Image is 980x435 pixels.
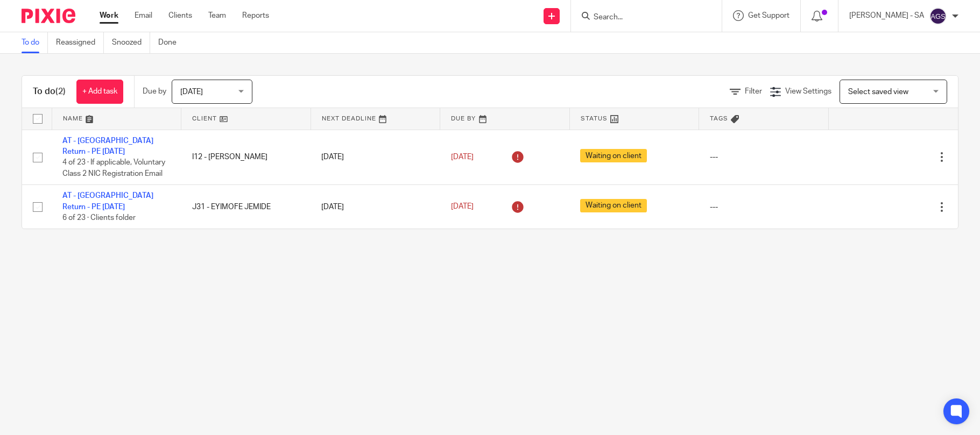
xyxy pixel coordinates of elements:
span: Select saved view [848,88,908,96]
td: [DATE] [311,130,440,185]
span: [DATE] [451,203,474,211]
span: 4 of 23 · If applicable, Voluntary Class 2 NIC Registration Email [62,159,165,177]
h1: To do [33,86,66,97]
span: [DATE] [180,88,203,96]
span: (2) [55,87,66,96]
a: Email [135,10,152,21]
span: Get Support [748,12,789,19]
span: Filter [745,88,762,95]
a: Reports [242,10,269,21]
a: Team [208,10,226,21]
a: AT - [GEOGRAPHIC_DATA] Return - PE [DATE] [62,137,153,155]
span: View Settings [785,88,831,95]
a: Done [158,32,185,53]
input: Search [593,13,689,23]
a: Work [100,10,118,21]
p: [PERSON_NAME] - SA [849,10,924,21]
a: + Add task [76,80,123,104]
a: To do [22,32,48,53]
a: Clients [168,10,192,21]
img: svg%3E [929,8,947,25]
td: [DATE] [311,185,440,229]
span: 6 of 23 · Clients folder [62,214,136,222]
span: Waiting on client [580,149,647,162]
div: --- [710,152,818,162]
div: --- [710,202,818,212]
span: Waiting on client [580,199,647,212]
a: AT - [GEOGRAPHIC_DATA] Return - PE [DATE] [62,192,153,210]
p: Due by [143,86,166,97]
span: [DATE] [451,153,474,161]
span: Tags [710,116,728,122]
img: Pixie [22,9,75,23]
td: J31 - EYIMOFE JEMIDE [181,185,311,229]
a: Reassigned [56,32,104,53]
a: Snoozed [112,32,150,53]
td: I12 - [PERSON_NAME] [181,130,311,185]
